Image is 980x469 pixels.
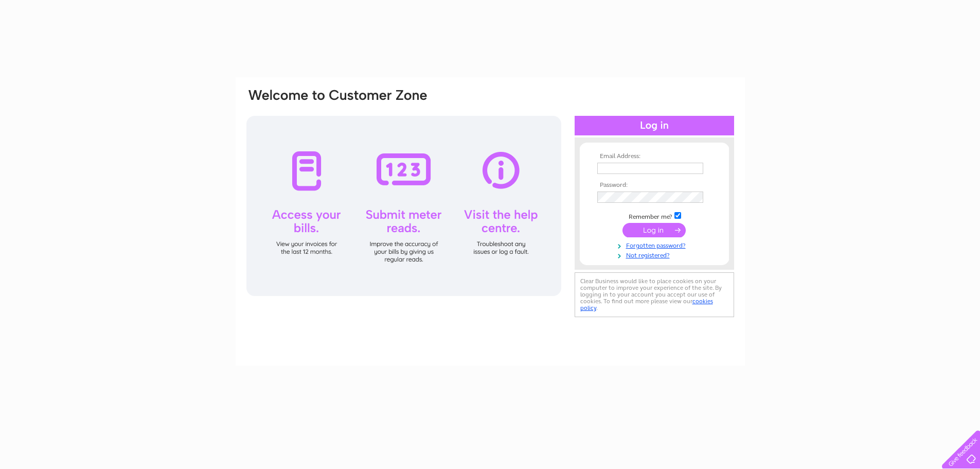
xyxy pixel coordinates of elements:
td: Remember me? [595,211,714,221]
th: Password: [595,182,714,189]
th: Email Address: [595,153,714,160]
div: Clear Business would like to place cookies on your computer to improve your experience of the sit... [575,272,734,317]
input: Submit [622,223,686,237]
a: Forgotten password? [597,240,714,250]
a: Not registered? [597,250,714,259]
a: cookies policy [580,298,713,311]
